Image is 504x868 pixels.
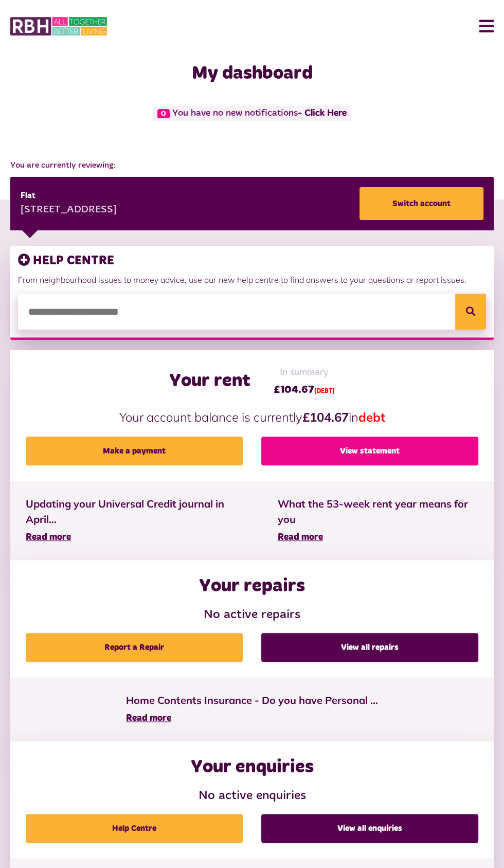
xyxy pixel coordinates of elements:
p: From neighbourhood issues to money advice, use our new help centre to find answers to your questi... [18,274,486,286]
a: What the 53-week rent year means for you Read more [278,496,478,545]
strong: £104.67 [302,409,349,425]
a: Updating your Universal Credit journal in April... Read more [26,496,247,545]
span: (DEBT) [314,388,335,394]
a: Report a Repair [26,633,243,662]
p: Your account balance is currently in [26,408,478,426]
h2: Your repairs [199,575,305,598]
h1: My dashboard [10,63,494,85]
div: Flat [21,190,117,202]
a: Home Contents Insurance - Do you have Personal ... Read more [126,693,378,726]
img: MyRBH [10,15,107,37]
a: View statement [261,437,478,465]
h3: No active enquiries [26,789,478,804]
span: Read more [26,533,71,542]
a: Make a payment [26,437,243,465]
a: - Click Here [298,109,347,118]
a: View all enquiries [261,814,478,843]
h2: Your rent [169,370,250,392]
h3: No active repairs [26,608,478,623]
span: Read more [126,714,171,723]
a: Help Centre [26,814,243,843]
a: Switch account [359,187,483,220]
h3: HELP CENTRE [18,254,486,268]
span: You have no new notifications [153,106,351,121]
span: Home Contents Insurance - Do you have Personal ... [126,693,378,708]
span: £104.67 [274,382,335,397]
span: You are currently reviewing: [10,159,494,172]
span: Updating your Universal Credit journal in April... [26,496,247,527]
div: [STREET_ADDRESS] [21,203,117,218]
h2: Your enquiries [191,756,314,779]
span: 0 [157,109,170,118]
span: In summary [274,366,335,379]
a: View all repairs [261,633,478,662]
span: Read more [278,533,323,542]
span: debt [358,409,385,425]
span: What the 53-week rent year means for you [278,496,478,527]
